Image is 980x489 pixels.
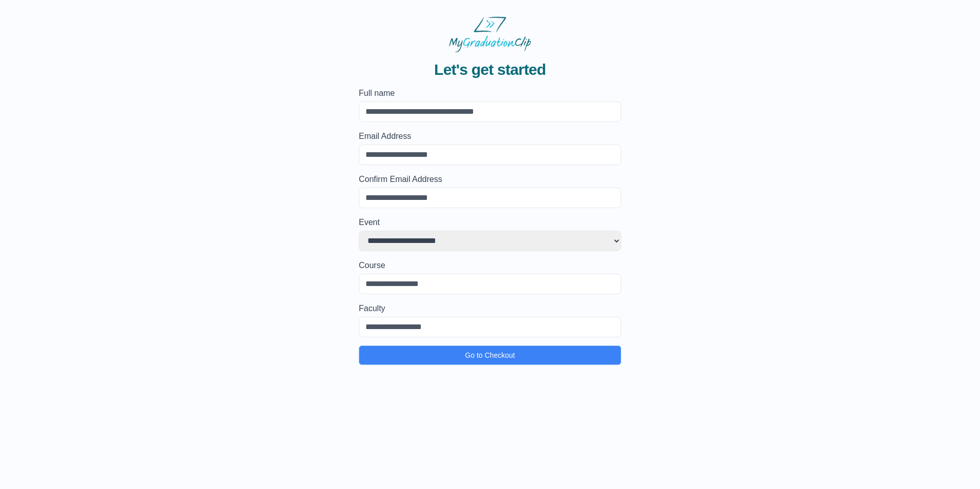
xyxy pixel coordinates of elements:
[449,16,531,52] img: MyGraduationClip
[359,87,621,99] label: Full name
[359,302,621,315] label: Faculty
[359,345,621,365] button: Go to Checkout
[359,216,621,229] label: Event
[359,130,621,142] label: Email Address
[359,173,621,186] label: Confirm Email Address
[359,259,621,272] label: Course
[434,60,546,79] span: Let's get started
